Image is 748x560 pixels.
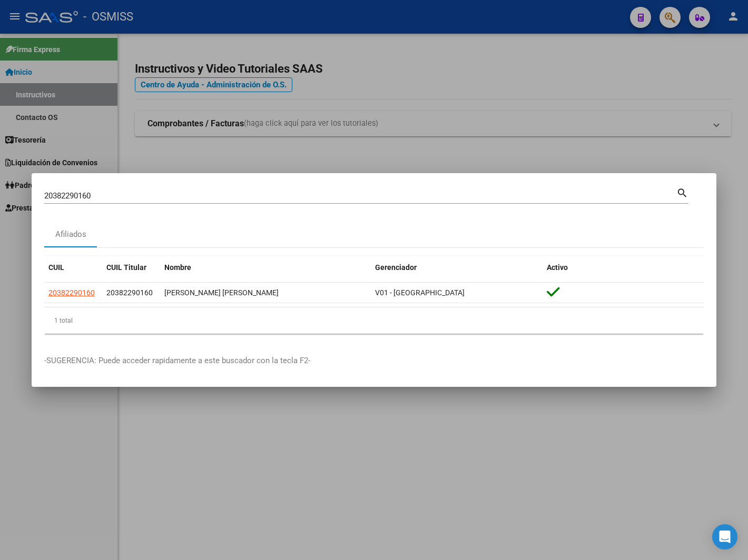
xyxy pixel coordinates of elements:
datatable-header-cell: CUIL Titular [102,256,160,279]
datatable-header-cell: CUIL [44,256,102,279]
div: Open Intercom Messenger [712,524,737,549]
div: Afiliados [55,228,86,241]
mat-icon: search [676,186,688,198]
span: CUIL Titular [106,263,146,272]
span: Activo [547,263,568,272]
span: CUIL [48,263,64,272]
span: Gerenciador [375,263,417,272]
p: -SUGERENCIA: Puede acceder rapidamente a este buscador con la tecla F2- [44,355,704,367]
span: 20382290160 [48,288,95,297]
datatable-header-cell: Gerenciador [371,256,543,279]
datatable-header-cell: Activo [543,256,704,279]
datatable-header-cell: Nombre [160,256,371,279]
div: 1 total [44,307,704,334]
div: [PERSON_NAME] [PERSON_NAME] [164,287,367,299]
span: 20382290160 [106,288,153,297]
span: V01 - [GEOGRAPHIC_DATA] [375,288,465,297]
span: Nombre [164,263,191,272]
